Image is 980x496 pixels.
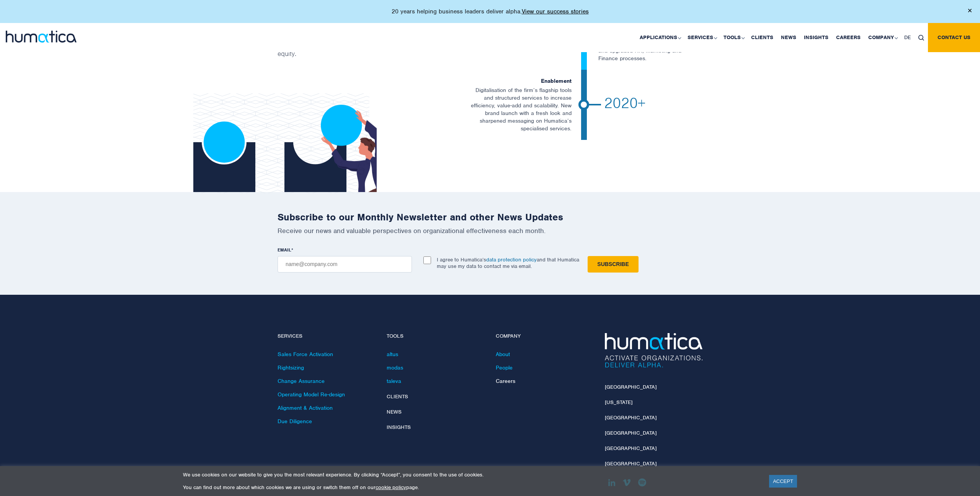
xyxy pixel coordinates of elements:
a: Clients [747,23,777,52]
a: [GEOGRAPHIC_DATA] [605,384,657,390]
a: cookie policy [376,484,406,491]
a: ACCEPT [769,475,797,488]
a: Careers [496,378,515,384]
span: DE [904,34,911,41]
a: About [496,351,510,358]
a: Company [864,23,900,52]
span: EMAIL [278,247,291,253]
p: You can find out more about which cookies we are using or switch them off on our page. [183,484,759,491]
p: I agree to Humatica’s and that Humatica may use my data to contact me via email. [437,256,579,269]
a: Contact us [928,23,980,52]
p: Digitalisation of the firm’s flagship tools and structured services to increase efficiency, value... [465,86,572,132]
span: 2020+ [604,100,645,106]
input: I agree to Humatica’sdata protection policyand that Humatica may use my data to contact me via em... [423,256,431,264]
a: modas [387,364,403,371]
a: [GEOGRAPHIC_DATA] [605,445,657,452]
a: People [496,364,513,371]
a: data protection policy [486,256,537,263]
a: [US_STATE] [605,399,632,406]
img: Humatica [605,333,702,368]
a: Insights [800,23,832,52]
a: taleva [387,378,401,384]
h4: Services [278,333,375,340]
a: View our success stories [522,8,589,15]
a: Alignment & Activation [278,404,333,411]
a: [GEOGRAPHIC_DATA] [605,460,657,467]
h6: Enablement [465,77,572,84]
a: Sales Force Activation [278,351,333,358]
a: News [387,409,402,415]
a: Due Diligence [278,418,312,425]
h2: Subscribe to our Monthly Newsletter and other News Updates [278,211,702,223]
a: Operating Model Re-design [278,391,345,398]
p: Receive our news and valuable perspectives on organizational effectiveness each month. [278,227,702,235]
a: DE [900,23,915,52]
input: name@company.com [278,256,412,273]
p: 20 years helping business leaders deliver alpha. [392,8,589,15]
img: search_icon [918,35,924,41]
a: [GEOGRAPHIC_DATA] [605,430,657,436]
input: Subscribe [588,256,638,273]
a: Clients [387,393,408,400]
a: Services [684,23,720,52]
a: Insights [387,424,411,430]
p: We use cookies on our website to give you the most relevant experience. By clicking “Accept”, you... [183,471,759,478]
img: logo [6,31,77,43]
a: Change Assurance [278,378,325,384]
a: Applications [636,23,684,52]
h4: Company [496,333,593,340]
h4: Tools [387,333,484,340]
a: Careers [832,23,864,52]
a: News [777,23,800,52]
a: [GEOGRAPHIC_DATA] [605,414,657,421]
a: Rightsizing [278,364,304,371]
a: Tools [720,23,747,52]
a: altus [387,351,398,358]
